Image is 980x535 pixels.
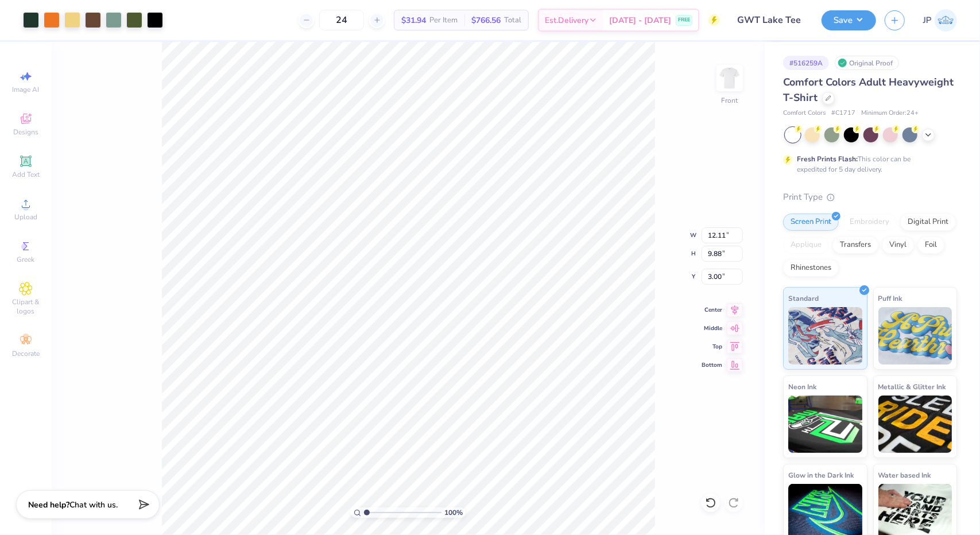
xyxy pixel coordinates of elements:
div: Vinyl [882,237,914,254]
input: – – [319,10,364,30]
div: Digital Print [900,214,956,231]
span: Water based Ink [878,469,931,481]
span: $766.56 [471,14,501,26]
span: 100 % [444,507,463,518]
input: Untitled Design [729,9,813,32]
span: Upload [14,212,37,222]
span: Standard [788,292,819,304]
div: This color can be expedited for 5 day delivery. [797,154,938,175]
span: Top [702,343,722,351]
img: Metallic & Glitter Ink [878,396,952,453]
span: Decorate [12,349,40,358]
span: Bottom [702,361,722,369]
div: Rhinestones [783,259,839,277]
span: Est. Delivery [545,14,588,26]
strong: Need help? [28,499,69,510]
strong: Fresh Prints Flash: [797,154,858,164]
span: Designs [13,127,38,137]
span: Neon Ink [788,381,816,393]
span: $31.94 [401,14,426,26]
span: Comfort Colors Adult Heavyweight T-Shirt [783,75,954,104]
span: Comfort Colors [783,108,826,118]
div: Applique [783,237,829,254]
span: Chat with us. [69,499,118,510]
div: Embroidery [842,214,897,231]
div: Transfers [832,237,878,254]
span: Total [504,14,521,26]
a: JP [923,9,957,32]
img: Front [718,67,741,90]
img: Neon Ink [788,396,862,453]
div: Screen Print [783,214,839,231]
span: Center [702,306,722,314]
span: JP [923,14,932,27]
span: Add Text [12,170,40,179]
span: # C1717 [831,108,855,118]
span: Per Item [429,14,458,26]
img: Puff Ink [878,307,952,365]
button: Save [822,10,876,30]
div: Foil [917,237,944,254]
span: Metallic & Glitter Ink [878,381,946,393]
span: Puff Ink [878,292,902,304]
img: Standard [788,307,862,365]
div: Original Proof [835,56,899,70]
span: Image AI [13,85,40,94]
div: # 516259A [783,56,829,70]
span: Minimum Order: 24 + [861,108,919,118]
span: Clipart & logos [6,297,46,316]
div: Front [722,95,738,106]
span: FREE [678,16,690,24]
img: Jojo Pawlow [935,9,957,32]
span: [DATE] - [DATE] [609,14,671,26]
span: Middle [702,324,722,332]
span: Glow in the Dark Ink [788,469,854,481]
span: Greek [17,255,35,264]
div: Print Type [783,191,957,204]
